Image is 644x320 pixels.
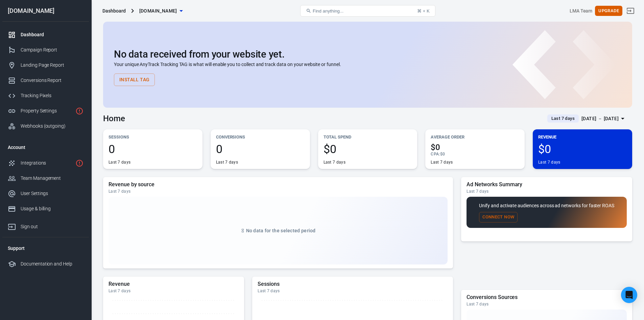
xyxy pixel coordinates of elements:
[2,58,89,73] a: Landing Page Report
[324,133,412,141] p: Total Spend
[21,107,73,114] div: Property Settings
[216,159,238,165] div: Last 7 days
[109,288,239,294] div: Last 7 days
[581,114,619,123] div: [DATE] － [DATE]
[21,92,84,99] div: Tracking Pixels
[246,228,316,233] span: No data for the selected period
[21,190,84,197] div: User Settings
[417,8,430,14] div: ⌘ + K
[114,73,155,86] button: Install Tag
[103,114,125,123] h3: Home
[2,216,89,234] a: Sign out
[109,189,448,194] div: Last 7 days
[21,46,84,54] div: Campaign Report
[21,31,84,38] div: Dashboard
[109,159,130,165] div: Last 7 days
[258,288,448,294] div: Last 7 days
[139,7,177,15] span: canzmarketing.com
[467,189,627,194] div: Last 7 days
[21,159,73,167] div: Integrations
[570,7,593,15] div: Account id: 2VsX3EWg
[216,133,305,141] p: Conversions
[21,77,84,84] div: Conversions Report
[109,281,239,287] h5: Revenue
[2,103,89,119] a: Property Settings
[2,139,89,155] li: Account
[542,113,632,124] button: Last 7 days[DATE] － [DATE]
[2,171,89,186] a: Team Management
[102,7,126,14] div: Dashboard
[21,223,84,230] div: Sign out
[622,3,639,19] a: Sign out
[431,133,519,141] p: Average Order
[21,123,84,130] div: Webhooks (outgoing)
[137,5,185,17] button: [DOMAIN_NAME]
[549,115,577,122] span: Last 7 days
[467,181,627,188] h5: Ad Networks Summary
[75,159,84,167] svg: 1 networks not verified yet
[479,212,518,222] button: Connect Now
[21,205,84,212] div: Usage & billing
[324,159,345,165] div: Last 7 days
[467,294,627,301] h5: Conversions Sources
[2,201,89,216] a: Usage & billing
[21,260,84,268] div: Documentation and Help
[2,42,89,58] a: Campaign Report
[313,8,343,14] span: Find anything...
[216,143,305,155] span: 0
[109,143,197,155] span: 0
[2,155,89,171] a: Integrations
[21,175,84,182] div: Team Management
[2,73,89,88] a: Conversions Report
[621,287,637,303] div: Open Intercom Messenger
[538,133,627,141] p: Revenue
[538,143,627,155] span: $0
[109,133,197,141] p: Sessions
[21,62,84,69] div: Landing Page Report
[479,202,614,209] p: Unify and activate audiences across ad networks for faster ROAS
[595,6,622,16] button: Upgrade
[440,152,445,156] span: $0
[114,49,621,60] h2: No data received from your website yet.
[431,143,519,151] span: $0
[300,5,435,17] button: Find anything...⌘ + K
[114,61,621,68] p: Your unique AnyTrack Tracking TAG is what will enable you to collect and track data on your websi...
[431,152,440,156] span: CPA :
[2,8,89,14] div: [DOMAIN_NAME]
[75,107,84,115] svg: Property is not installed yet
[538,159,560,165] div: Last 7 days
[2,27,89,42] a: Dashboard
[467,301,627,307] div: Last 7 days
[2,240,89,256] li: Support
[109,181,448,188] h5: Revenue by source
[2,88,89,103] a: Tracking Pixels
[2,119,89,134] a: Webhooks (outgoing)
[324,143,412,155] span: $0
[431,159,453,165] div: Last 7 days
[2,186,89,201] a: User Settings
[258,281,448,287] h5: Sessions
